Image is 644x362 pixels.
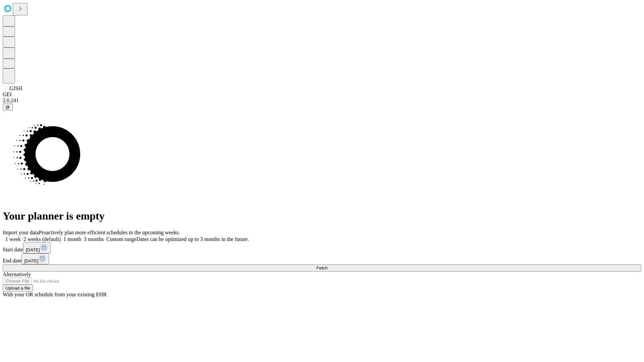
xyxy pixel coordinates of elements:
span: Proactively plan more efficient schedules in the upcoming weeks. [39,230,180,235]
span: @ [5,105,10,110]
span: Import your data [3,230,39,235]
span: 3 months [84,236,104,242]
span: [DATE] [26,247,40,252]
span: 1 week [5,236,21,242]
span: [DATE] [24,258,38,263]
span: GJSH [9,85,22,91]
span: Alternatively [3,271,31,277]
div: End date [3,253,641,264]
h1: Your planner is empty [3,210,641,222]
button: [DATE] [23,242,51,253]
div: 2.0.241 [3,98,641,104]
span: Fetch [316,265,327,270]
div: GEI [3,92,641,98]
span: Custom range [106,236,136,242]
span: 2 weeks (default) [23,236,61,242]
button: Upload a file [3,285,33,292]
button: @ [3,104,13,111]
span: With your OR schedule from your existing EHR [3,292,107,297]
span: 1 month [63,236,81,242]
button: [DATE] [21,253,49,264]
div: Start date [3,242,641,253]
span: Dates can be optimized up to 3 months in the future. [137,236,249,242]
button: Fetch [3,264,641,271]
